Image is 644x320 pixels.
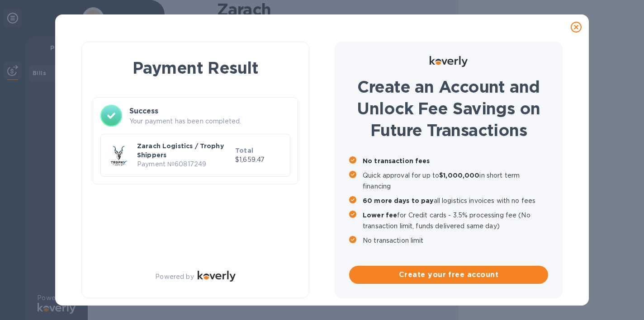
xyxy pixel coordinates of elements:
[129,117,290,126] p: Your payment has been completed.
[137,160,232,169] p: Payment № 60817249
[363,212,397,219] b: Lower fee
[129,106,290,117] h3: Success
[137,141,232,160] p: Zarach Logistics / Trophy Shippers
[235,155,283,165] p: $1,659.47
[155,272,194,282] p: Powered by
[363,210,548,231] p: for Credit cards - 3.5% processing fee (No transaction limit, funds delivered same day)
[96,56,294,79] h1: Payment Result
[363,235,548,246] p: No transaction limit
[363,197,434,204] b: 60 more days to pay
[356,269,541,280] span: Create your free account
[235,147,253,154] b: Total
[349,76,548,141] h1: Create an Account and Unlock Fee Savings on Future Transactions
[363,195,548,206] p: all logistics invoices with no fees
[430,56,468,67] img: Logo
[349,266,548,284] button: Create your free account
[439,172,479,179] b: $1,000,000
[363,170,548,192] p: Quick approval for up to in short term financing
[198,271,236,282] img: Logo
[363,157,430,165] b: No transaction fees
